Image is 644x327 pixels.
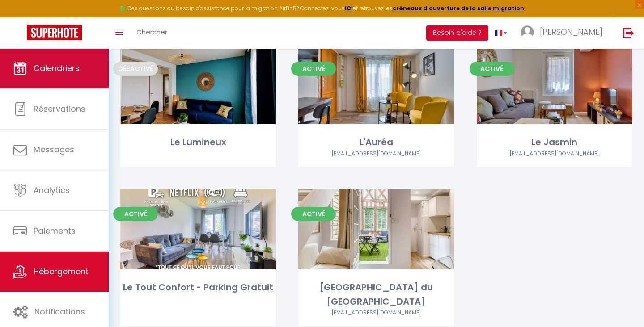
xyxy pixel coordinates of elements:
[623,27,634,38] img: logout
[298,309,454,317] div: Airbnb
[477,135,632,149] div: Le Jasmin
[27,25,82,40] img: Super Booking
[477,150,632,158] div: Airbnb
[7,4,34,30] button: Ouvrir le widget de chat LiveChat
[426,25,488,41] button: Besoin d'aide ?
[34,103,85,114] span: Réservations
[34,184,70,196] span: Analytics
[34,266,89,277] span: Hébergement
[120,135,276,149] div: Le Lumineux
[34,306,85,317] span: Notifications
[120,281,276,294] div: Le Tout Confort - Parking Gratuit
[34,225,76,236] span: Paiements
[291,62,336,76] span: Activé
[470,62,514,76] span: Activé
[130,17,174,49] a: Chercher
[113,62,158,76] span: Désactivé
[393,4,524,12] a: créneaux d'ouverture de la salle migration
[540,26,602,38] span: [PERSON_NAME]
[291,207,336,221] span: Activé
[298,150,454,158] div: Airbnb
[298,135,454,149] div: L'Auréa
[34,63,80,74] span: Calendriers
[113,207,158,221] span: Activé
[136,27,167,37] span: Chercher
[298,281,454,309] div: [GEOGRAPHIC_DATA] du [GEOGRAPHIC_DATA]
[521,25,534,39] img: ...
[514,17,614,49] a: ... [PERSON_NAME]
[34,144,74,155] span: Messages
[345,4,353,12] a: ICI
